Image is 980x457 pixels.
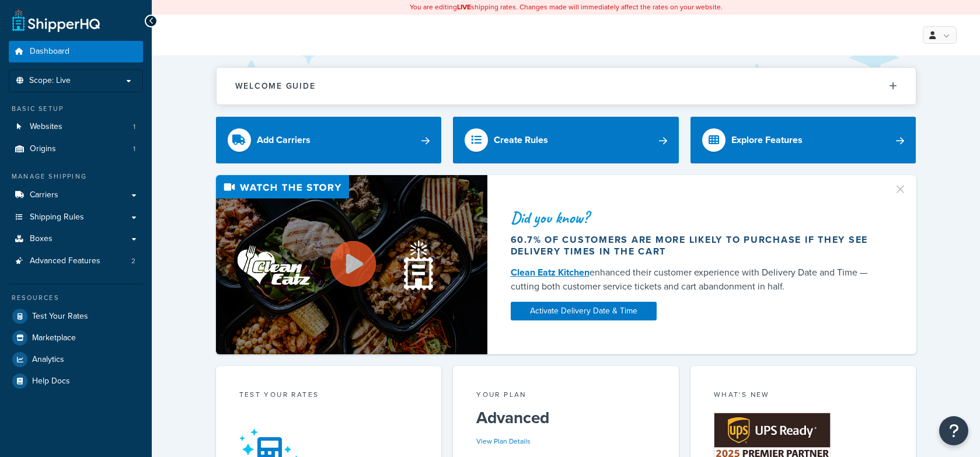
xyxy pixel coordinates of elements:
[9,327,143,348] a: Marketplace
[235,82,316,90] h2: Welcome Guide
[494,132,548,148] div: Create Rules
[9,207,143,228] a: Shipping Rules
[32,376,70,386] span: Help Docs
[30,122,62,132] span: Websites
[30,256,100,266] span: Advanced Features
[131,256,135,266] span: 2
[216,175,487,354] img: Video thumbnail
[30,190,58,200] span: Carriers
[257,132,311,148] div: Add Carriers
[9,250,143,272] a: Advanced Features2
[9,184,143,206] a: Carriers
[476,389,655,403] div: Your Plan
[511,266,590,279] a: Clean Eatz Kitchen
[30,234,53,244] span: Boxes
[9,250,143,272] li: Advanced Features
[9,371,143,392] a: Help Docs
[216,117,442,163] a: Add Carriers
[29,76,71,86] span: Scope: Live
[714,389,893,403] div: What's New
[9,172,143,182] div: Manage Shipping
[9,138,143,160] a: Origins1
[457,2,471,12] b: LIVE
[133,122,135,132] span: 1
[690,117,916,163] a: Explore Features
[511,210,880,226] div: Did you know?
[476,436,531,446] a: View Plan Details
[30,144,56,154] span: Origins
[9,228,143,250] a: Boxes
[9,349,143,370] a: Analytics
[239,389,418,403] div: Test your rates
[9,116,143,138] li: Websites
[731,132,803,148] div: Explore Features
[939,416,968,445] button: Open Resource Center
[30,212,84,222] span: Shipping Rules
[217,68,916,104] button: Welcome Guide
[9,138,143,160] li: Origins
[9,104,143,114] div: Basic Setup
[133,144,135,154] span: 1
[9,293,143,303] div: Resources
[9,41,143,62] a: Dashboard
[476,409,655,427] h5: Advanced
[511,302,657,320] a: Activate Delivery Date & Time
[32,333,76,343] span: Marketplace
[30,47,69,57] span: Dashboard
[32,355,64,365] span: Analytics
[453,117,679,163] a: Create Rules
[511,266,880,294] div: enhanced their customer experience with Delivery Date and Time — cutting both customer service ti...
[9,306,143,327] a: Test Your Rates
[32,312,88,322] span: Test Your Rates
[9,116,143,138] a: Websites1
[511,234,880,257] div: 60.7% of customers are more likely to purchase if they see delivery times in the cart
